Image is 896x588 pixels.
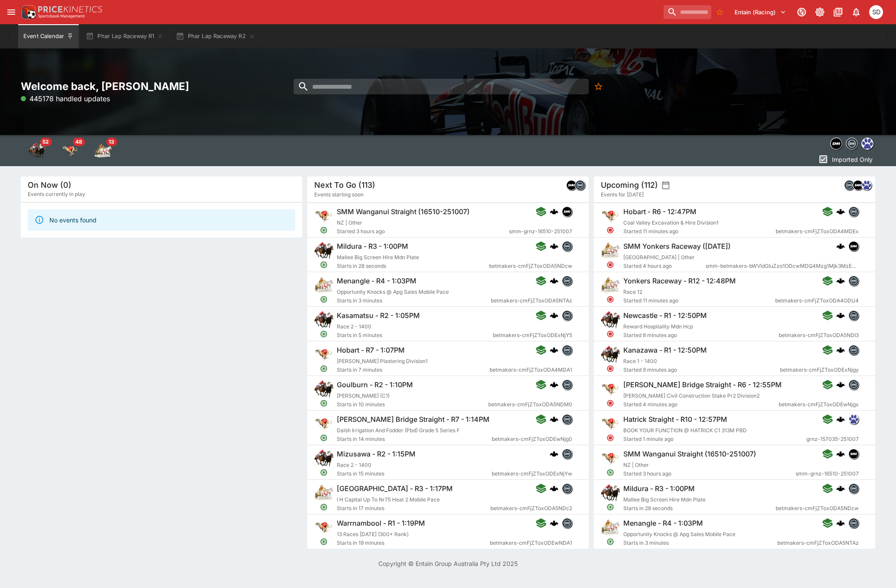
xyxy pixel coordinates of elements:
span: 48 [73,138,85,146]
span: smm-grnz-16510-251007 [509,227,572,236]
svg: Closed [606,261,614,269]
svg: Closed [606,226,614,234]
h6: Yonkers Raceway - R12 - 12:48PM [623,276,736,286]
button: Connected to PK [794,4,809,20]
div: cerberus [836,276,845,285]
span: Starts in 3 minutes [623,539,777,547]
span: smm-betmakers-bWVldGluZzo1ODcwMDQ4Mzg1Mjk3MzExNDA [706,262,858,270]
img: betmakers.png [849,311,858,320]
img: logo-cerberus.svg [550,346,558,354]
h6: SMM Wanganui Straight (16510-251007) [623,450,756,459]
img: harness_racing.png [601,276,620,295]
svg: Closed [606,399,614,407]
span: Starts in 17 minutes [337,504,490,513]
span: Reward Hospitality Mdn Hcp [623,323,693,330]
img: harness_racing.png [314,276,333,295]
img: grnz.png [862,138,873,149]
img: betmakers.png [562,241,572,251]
svg: Open [320,365,328,373]
span: Daish Irrigation And Fodder (Pbd) Grade 5 Series F [337,427,460,434]
img: horse_racing.png [601,310,620,329]
h6: Warrnambool - R1 - 1:19PM [337,519,425,528]
img: greyhound_racing.png [314,206,333,225]
button: settings [661,181,670,190]
img: betmakers.png [562,345,572,355]
h6: Newcastle - R1 - 12:50PM [623,311,707,320]
img: logo-cerberus.svg [836,276,845,285]
img: betmakers.png [849,518,858,528]
span: betmakers-cmFjZToxODA5NDI3 [779,331,859,340]
div: Event type filters [828,135,875,152]
img: logo-cerberus.svg [550,484,558,493]
svg: Closed [606,434,614,442]
span: Starts in 15 minutes [337,469,492,478]
div: betmakers [562,483,572,494]
div: betmakers [562,518,572,528]
h6: Mildura - R3 - 1:00PM [337,242,408,251]
span: 52 [40,138,52,146]
div: cerberus [836,207,845,216]
button: open drawer [3,4,19,20]
div: cerberus [550,450,558,458]
img: betmakers.png [562,484,572,493]
span: Starts in 28 seconds [623,504,776,513]
svg: Closed [606,365,614,373]
div: betmakers [562,276,572,286]
img: harness_racing [94,142,112,159]
span: Events for [DATE] [601,190,644,199]
span: betmakers-cmFjZToxODA4MDEx [776,227,859,236]
img: greyhound_racing.png [601,379,620,398]
svg: Open [320,503,328,511]
img: horse_racing.png [314,241,333,260]
img: Sportsbook Management [38,14,85,18]
img: logo-cerberus.svg [836,207,845,216]
span: Starts in 28 seconds [337,262,489,270]
span: Opportunity Knocks @ Apg Sales Mobile Pace [337,289,449,295]
img: betmakers.png [849,207,858,216]
svg: Open [606,469,614,476]
div: betmakers [844,180,854,190]
img: harness_racing.png [601,241,620,260]
img: betmakers.png [849,484,858,493]
div: Event type filters [21,135,119,166]
span: Starts in 7 minutes [337,366,490,374]
button: Notifications [848,4,864,20]
div: betmakers [848,483,859,494]
span: betmakers-cmFjZToxODA4MDA1 [490,366,572,374]
span: smm-grnz-16510-251007 [796,469,859,478]
h6: Mildura - R3 - 1:00PM [623,484,695,493]
div: samemeetingmulti [562,206,572,217]
span: betmakers-cmFjZToxODEwNjg0 [492,435,572,443]
span: Starts in 3 minutes [337,296,491,305]
p: 445178 handled updates [21,93,110,104]
span: Starts in 14 minutes [337,435,492,443]
span: Starts in 10 minutes [337,400,488,409]
div: No events found [49,212,97,228]
button: No Bookmarks [591,79,606,94]
div: cerberus [550,380,558,389]
button: Imported Only [815,152,875,166]
div: samemeetingmulti [830,138,842,150]
span: I H Capital Up To Nr75 Heat 2 Mobile Pace [337,496,440,503]
button: Toggle light/dark mode [812,4,828,20]
div: Stuart Dibb [869,5,883,19]
div: betmakers [562,241,572,251]
img: horse_racing.png [601,345,620,364]
button: Select Tenant [729,5,791,19]
button: Documentation [830,4,846,20]
span: [PERSON_NAME] Plastering Division1 [337,358,428,364]
svg: Open [320,330,328,338]
span: Coal Valley Excavation & Hire Division1 [623,219,719,226]
span: Events starting soon [314,190,364,199]
span: [PERSON_NAME] (C1) [337,392,390,399]
span: betmakers-cmFjZToxODExNjY5 [493,331,572,340]
button: Stuart Dibb [867,3,886,22]
img: betmakers.png [846,138,857,149]
span: betmakers-cmFjZToxODExNjYw [492,469,572,478]
span: Started 8 minutes ago [623,331,779,340]
div: cerberus [550,346,558,354]
img: grnz.png [862,180,871,190]
div: cerberus [836,484,845,493]
img: betmakers.png [844,180,854,190]
span: Started 1 minute ago [623,435,806,443]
